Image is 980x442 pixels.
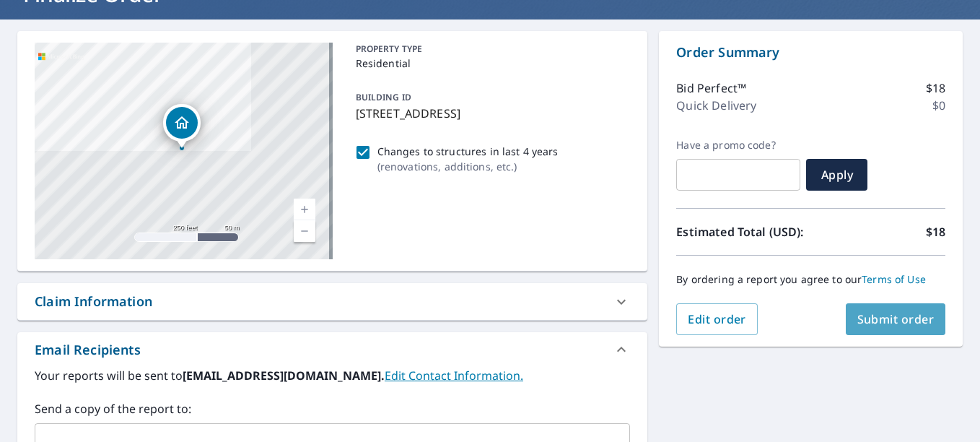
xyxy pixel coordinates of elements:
p: BUILDING ID [356,91,411,103]
button: Submit order [846,303,946,335]
a: Current Level 17, Zoom In [294,199,315,220]
label: Have a promo code? [676,139,800,152]
span: Edit order [688,311,746,327]
p: PROPERTY TYPE [356,43,625,56]
button: Apply [806,159,867,191]
p: Residential [356,56,625,71]
a: Terms of Use [862,272,926,286]
p: $0 [932,97,945,114]
p: Order Summary [676,43,945,62]
p: Estimated Total (USD): [676,223,810,240]
p: By ordering a report you agree to our [676,273,945,286]
b: [EMAIL_ADDRESS][DOMAIN_NAME]. [183,368,385,383]
div: Email Recipients [17,332,647,367]
p: Bid Perfect™ [676,79,746,97]
div: Claim Information [35,292,152,311]
span: Submit order [857,311,935,327]
label: Your reports will be sent to [35,367,630,384]
span: Apply [818,167,856,183]
p: [STREET_ADDRESS] [356,105,625,122]
label: Send a copy of the report to: [35,400,630,417]
p: ( renovations, additions, etc. ) [377,159,559,174]
p: $18 [926,223,945,240]
p: Quick Delivery [676,97,756,114]
a: Current Level 17, Zoom Out [294,220,315,242]
div: Email Recipients [35,340,141,360]
a: EditContactInfo [385,368,523,383]
div: Dropped pin, building 1, Residential property, 322 68th St Darien, IL 60561 [163,104,201,149]
p: $18 [926,79,945,97]
button: Edit order [676,303,758,335]
p: Changes to structures in last 4 years [377,144,559,159]
div: Claim Information [17,283,647,320]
